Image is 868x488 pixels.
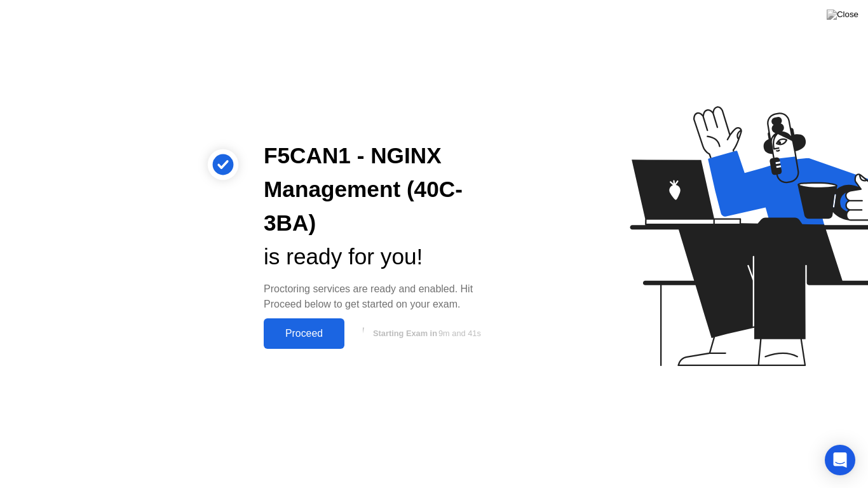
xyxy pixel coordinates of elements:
img: Close [827,10,858,20]
div: Proceed [268,328,341,339]
button: Proceed [264,318,344,349]
div: F5CAN1 - NGINX Management (40C-3BA) [264,139,500,240]
span: 9m and 41s [438,329,481,338]
div: Open Intercom Messenger [825,445,855,475]
button: Starting Exam in9m and 41s [351,322,500,346]
div: Proctoring services are ready and enabled. Hit Proceed below to get started on your exam. [264,281,500,312]
div: is ready for you! [264,240,500,274]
